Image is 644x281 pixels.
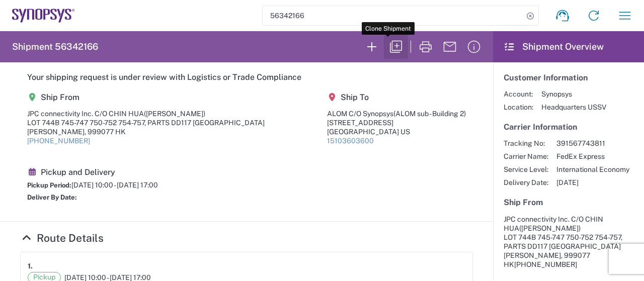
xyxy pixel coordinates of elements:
div: [GEOGRAPHIC_DATA] US [327,127,466,136]
h5: Ship To [327,92,466,102]
span: JPC connectivity Inc. C/O CHIN HUA [504,215,603,232]
span: Pickup Period: [27,181,71,189]
address: [PERSON_NAME], 999077 HK [504,215,633,269]
a: Hide Details [20,232,104,244]
span: Carrier Name: [504,152,548,161]
span: Delivery Date: [504,178,548,187]
div: JPC connectivity Inc. C/O CHIN HUA [27,109,265,118]
span: Synopsys [541,89,606,99]
span: Headquarters USSV [541,103,606,112]
span: LOT 744B 745-747 750-752 754-757, PARTS DD117 [GEOGRAPHIC_DATA] [504,233,622,250]
div: [PERSON_NAME], 999077 HK [27,127,265,136]
input: Shipment, tracking or reference number [263,6,523,25]
h5: Pickup and Delivery [27,167,158,177]
h5: Your shipping request is under review with Logistics or Trade Compliance [27,72,466,82]
span: [DATE] [556,178,629,187]
h5: Carrier Information [504,122,633,132]
div: LOT 744B 745-747 750-752 754-757, PARTS DD117 [GEOGRAPHIC_DATA] [27,118,265,127]
span: Service Level: [504,165,548,174]
div: [STREET_ADDRESS] [327,118,466,127]
header: Shipment Overview [493,31,644,62]
span: [PHONE_NUMBER] [514,260,577,268]
span: Deliver By Date: [27,194,77,201]
a: [PHONE_NUMBER] [27,137,90,145]
h2: Shipment 56342166 [12,41,98,53]
span: International Economy [556,165,629,174]
strong: 1. [28,259,33,272]
span: (ALOM sub - Building 2) [393,110,466,118]
a: 15103603600 [327,137,374,145]
h5: Customer Information [504,73,633,82]
span: ([PERSON_NAME]) [144,110,205,118]
div: ALOM C/O Synopsys [327,109,466,118]
span: 391567743811 [556,139,629,148]
span: ([PERSON_NAME]) [519,224,581,232]
h5: Ship From [27,92,265,102]
span: [DATE] 10:00 - [DATE] 17:00 [71,181,158,189]
span: FedEx Express [556,152,629,161]
span: Tracking No: [504,139,548,148]
h5: Ship From [504,198,633,207]
span: Location: [504,103,533,112]
span: Account: [504,89,533,99]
